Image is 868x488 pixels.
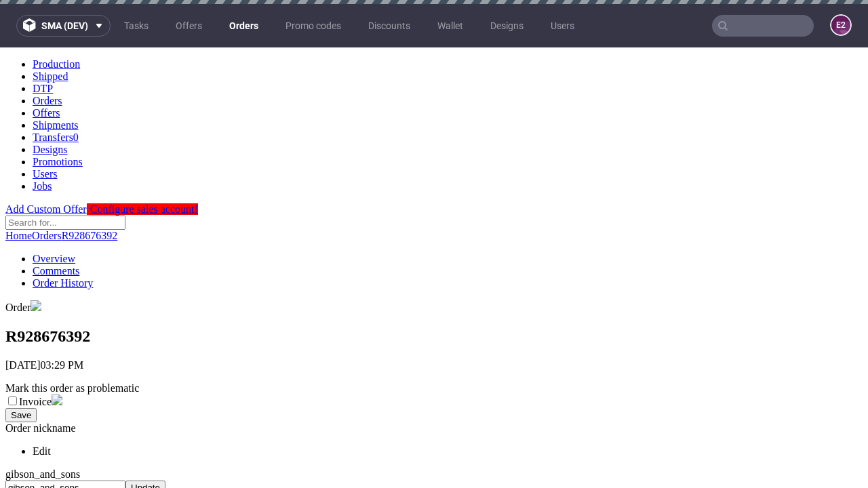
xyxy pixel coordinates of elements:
[32,182,62,194] a: Orders
[73,84,79,96] span: 0
[5,182,32,194] a: Home
[33,60,60,71] a: Offers
[41,312,84,323] span: 03:29 PM
[831,16,850,35] figcaption: e2
[87,156,198,167] a: Configure sales account!
[125,433,165,447] button: Update
[5,433,125,447] input: Short company name, ie.: 'coca-cola-inc'
[167,15,210,37] a: Offers
[5,375,863,410] div: Order nickname
[5,361,37,375] button: Save
[33,11,80,22] a: Production
[33,84,79,96] a: Transfers0
[33,23,68,35] a: Shipped
[5,168,125,182] input: Search for...
[31,253,41,264] img: gb-5d72c5a8bef80fca6f99f476e15ec95ce2d5e5f65c6dab9ee8e56348be0d39fc.png
[33,108,83,120] a: Promotions
[33,121,57,132] a: Users
[5,335,863,347] div: Mark this order as problematic
[33,35,53,47] a: DTP
[90,156,198,167] span: Configure sales account!
[5,280,863,298] h1: R928676392
[482,15,532,37] a: Designs
[33,230,93,241] a: Order History
[33,47,62,59] a: Orders
[52,347,62,358] img: icon-invoice-flag.svg
[33,133,52,144] a: Jobs
[41,21,88,30] span: sma (dev)
[542,15,583,37] a: Users
[116,15,157,37] a: Tasks
[277,15,349,37] a: Promo codes
[429,15,471,37] a: Wallet
[33,96,68,108] a: Designs
[33,72,79,83] a: Shipments
[19,348,52,360] label: Invoice
[33,205,75,217] a: Overview
[62,182,118,194] a: R928676392
[360,15,418,37] a: Discounts
[221,15,267,37] a: Orders
[33,218,79,229] a: Comments
[5,312,863,324] p: [DATE]
[33,398,51,409] a: Edit
[16,15,111,37] button: sma (dev)
[5,156,87,167] a: Add Custom Offer
[5,421,863,433] div: gibson_and_sons
[5,253,863,266] div: Order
